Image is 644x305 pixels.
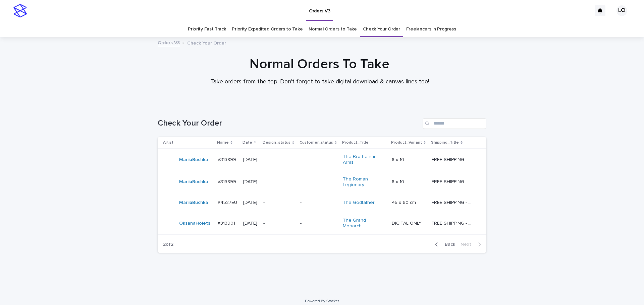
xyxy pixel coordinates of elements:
[343,218,385,229] a: The Grand Monarch
[458,241,486,247] button: Next
[179,157,208,163] a: MariiaBuchka
[187,39,226,46] p: Check Your Order
[243,200,258,206] p: [DATE]
[218,156,237,163] p: #313899
[158,236,179,253] p: 2 of 2
[13,4,27,17] img: stacker-logo-s-only.png
[392,199,417,206] p: 45 x 60 cm
[309,21,357,37] a: Normal Orders to Take
[158,39,180,46] a: Orders V3
[392,156,406,163] p: 8 x 10
[431,139,459,146] p: Shipping_Title
[243,157,258,163] p: [DATE]
[432,219,475,226] p: FREE SHIPPING - preview in 1-2 business days, after your approval delivery will take 5-10 b.d.
[305,299,339,303] a: Powered By Stacker
[441,242,455,247] span: Back
[392,219,423,226] p: DIGITAL ONLY
[363,21,400,37] a: Check Your Order
[343,176,385,188] a: The Roman Legionary
[263,200,295,206] p: -
[243,221,258,226] p: [DATE]
[163,139,173,146] p: Artist
[432,156,475,163] p: FREE SHIPPING - preview in 1-2 business days, after your approval delivery will take 5-10 b.d.
[243,139,252,146] p: Date
[300,157,337,163] p: -
[158,119,420,128] h1: Check Your Order
[158,212,486,235] tr: OksanaHolets #313901#313901 [DATE]--The Grand Monarch DIGITAL ONLYDIGITAL ONLY FREE SHIPPING - pr...
[432,178,475,185] p: FREE SHIPPING - preview in 1-2 business days, after your approval delivery will take 5-10 b.d.
[158,193,486,212] tr: MariiaBuchka #4527EU#4527EU [DATE]--The Godfather 45 x 60 cm45 x 60 cm FREE SHIPPING - preview in...
[300,179,337,185] p: -
[217,139,229,146] p: Name
[243,179,258,185] p: [DATE]
[432,199,475,206] p: FREE SHIPPING - preview in 1-2 business days, after your approval delivery will take 5-10 busines...
[300,200,337,206] p: -
[300,221,337,226] p: -
[430,241,458,247] button: Back
[263,139,290,146] p: Design_status
[300,139,333,146] p: Customer_status
[179,200,208,206] a: MariiaBuchka
[423,118,486,129] input: Search
[406,21,456,37] a: Freelancers in Progress
[263,221,295,226] p: -
[185,78,454,86] p: Take orders from the top. Don't forget to take digital download & canvas lines too!
[343,200,375,206] a: The Godfather
[218,178,237,185] p: #313899
[392,178,406,185] p: 8 x 10
[461,242,475,247] span: Next
[158,171,486,193] tr: MariiaBuchka #313899#313899 [DATE]--The Roman Legionary 8 x 108 x 10 FREE SHIPPING - preview in 1...
[263,179,295,185] p: -
[616,5,627,16] div: LO
[263,157,295,163] p: -
[188,21,226,37] a: Priority Fast Track
[232,21,303,37] a: Priority Expedited Orders to Take
[218,199,238,206] p: #4527EU
[391,139,422,146] p: Product_Variant
[342,139,369,146] p: Product_Title
[218,219,236,226] p: #313901
[158,149,486,171] tr: MariiaBuchka #313899#313899 [DATE]--The Brothers in Arms 8 x 108 x 10 FREE SHIPPING - preview in ...
[179,179,208,185] a: MariiaBuchka
[179,221,210,226] a: OksanaHolets
[343,154,385,165] a: The Brothers in Arms
[155,56,484,72] h1: Normal Orders To Take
